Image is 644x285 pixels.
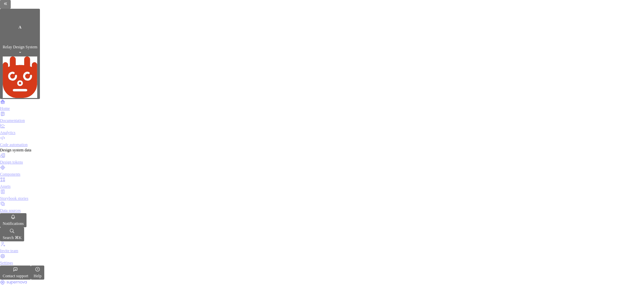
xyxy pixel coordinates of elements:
[3,235,21,240] div: Search ⌘K
[3,273,28,279] div: Contact support
[3,10,37,44] div: A
[3,221,24,226] div: Notifications
[34,273,41,279] div: Help
[31,266,44,280] button: Help
[3,56,37,98] img: Heath
[3,44,37,50] div: Relay Design System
